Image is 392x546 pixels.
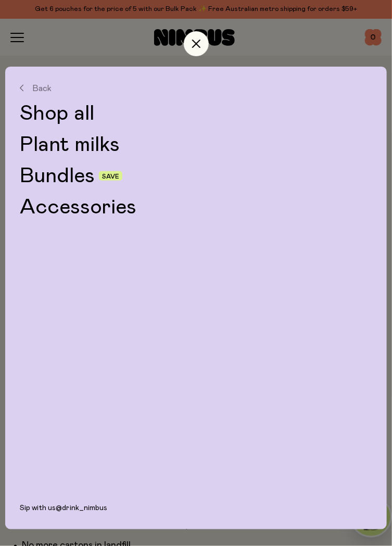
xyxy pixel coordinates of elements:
[32,83,52,93] span: Back
[102,173,119,180] span: Save
[20,197,372,218] a: Accessories
[56,505,107,512] a: @drink_nimbus
[20,166,95,186] a: Bundles
[20,134,372,155] a: Plant milks
[5,504,387,529] div: Sip with us
[20,83,372,93] button: Back
[20,103,372,124] a: Shop all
